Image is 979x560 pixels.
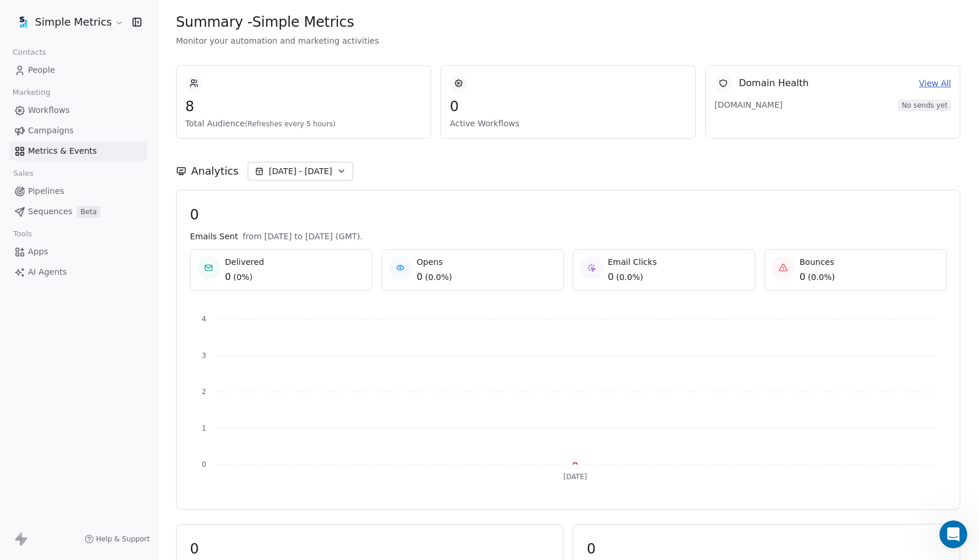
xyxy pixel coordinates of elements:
[202,460,206,469] tspan: 0
[185,118,422,129] span: Total Audience
[57,6,132,15] h1: [PERSON_NAME]
[176,13,354,31] span: Summary - Simple Metrics
[63,173,224,199] div: It's not verifying the email account
[9,202,147,221] a: SequencesBeta
[9,263,147,282] a: AI Agents
[9,97,224,124] div: Rafay says…
[800,270,805,284] span: 0
[425,271,452,283] span: ( 0.0% )
[28,145,97,157] span: Metrics & Events
[18,381,27,391] button: Emoji picker
[28,64,55,76] span: People
[200,377,219,395] button: Send a message…
[919,77,951,90] a: View All
[417,256,452,268] span: Opens
[808,271,835,283] span: ( 0.0% )
[450,98,686,115] span: 0
[8,44,51,61] span: Contacts
[225,256,264,268] span: Delivered
[9,173,224,208] div: Rafay says…
[96,534,150,544] span: Help & Support
[8,5,30,27] button: go back
[608,270,614,284] span: 0
[84,534,150,544] a: Help & Support
[714,99,796,111] span: [DOMAIN_NAME]
[450,118,686,129] span: Active Workflows
[202,352,206,360] tspan: 3
[9,124,224,173] div: Rafay says…
[14,12,124,32] button: Simple Metrics
[9,61,147,80] a: People
[28,266,67,278] span: AI Agents
[9,141,147,161] a: Metrics & Events
[190,206,946,224] span: 0
[9,242,147,261] a: Apps
[739,76,809,90] span: Domain Health
[182,5,205,27] button: Home
[225,270,231,284] span: 0
[55,381,65,391] button: Upload attachment
[608,256,657,268] span: Email Clicks
[185,97,224,123] div: Hello
[9,36,191,72] div: Sure, please let me know. I will be happy to investigate this further!
[185,98,422,115] span: 8
[248,162,353,180] button: [DATE] - [DATE]
[939,520,967,548] iframe: Intercom live chat
[269,165,332,177] span: [DATE] - [DATE]
[191,164,238,179] span: Analytics
[28,205,72,218] span: Sequences
[417,270,422,284] span: 0
[9,208,224,397] div: Harinder says…
[8,225,37,243] span: Tools
[19,295,182,352] div: If possible, it would be really helpful if you could share a screenshot or a short screen recordi...
[33,6,52,25] img: Profile image for Harinder
[42,124,224,172] div: Sorry i've been busy with other tasks of mine so I couldn't find the time to check these out
[176,35,960,47] span: Monitor your automation and marketing activities
[202,388,206,396] tspan: 2
[19,215,182,226] div: No worries, I completely understand.
[74,381,83,391] button: Start recording
[72,180,214,192] div: It's not verifying the email account
[190,540,550,558] span: 0
[202,424,206,433] tspan: 1
[28,246,48,258] span: Apps
[28,185,64,197] span: Pipelines
[9,208,191,376] div: No worries, I completely understand.Thanks for getting back! Since the email account is still not...
[564,473,587,481] tspan: [DATE]
[233,271,252,283] span: ( 0% )
[10,357,223,377] textarea: Message…
[194,104,215,116] div: Hello
[587,540,946,558] span: 0
[16,15,30,29] img: sm-oviond-logo.png
[19,42,182,65] div: Sure, please let me know. I will be happy to investigate this further!
[9,182,147,201] a: Pipelines
[28,104,70,116] span: Workflows
[242,231,362,242] span: from [DATE] to [DATE] (GMT).
[190,231,238,242] span: Emails Sent
[9,101,147,120] a: Workflows
[35,15,112,30] span: Simple Metrics
[77,206,100,218] span: Beta
[800,256,835,268] span: Bounces
[245,120,336,128] span: (Refreshes every 5 hours)
[8,84,55,101] span: Marketing
[898,100,951,111] span: No sends yet
[9,81,224,97] div: [DATE]
[37,381,46,391] button: Gif picker
[9,36,224,81] div: Harinder says…
[57,15,116,26] p: Active 30m ago
[19,232,182,289] div: Thanks for getting back! Since the email account is still not verifying, could you please let me ...
[205,5,226,26] div: Close
[616,271,643,283] span: ( 0.0% )
[8,165,38,182] span: Sales
[28,125,73,137] span: Campaigns
[202,315,206,323] tspan: 4
[9,121,147,140] a: Campaigns
[51,131,214,165] div: Sorry i've been busy with other tasks of mine so I couldn't find the time to check these out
